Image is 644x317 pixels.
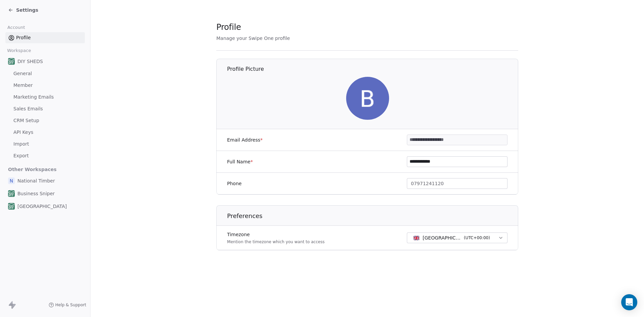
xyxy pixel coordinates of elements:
img: shedsdiy.jpg [8,190,15,197]
span: N [8,177,15,184]
span: [GEOGRAPHIC_DATA] - GMT [423,234,461,241]
span: [GEOGRAPHIC_DATA] [17,203,67,210]
h1: Profile Picture [227,65,519,73]
a: Export [5,150,85,161]
a: Sales Emails [5,103,85,114]
span: General [13,70,32,77]
label: Full Name [227,158,253,165]
label: Email Address [227,137,263,143]
a: Import [5,139,85,150]
button: 07971241120 [407,178,507,189]
span: Manage your Swipe One profile [216,36,290,41]
a: Marketing Emails [5,92,85,103]
span: Marketing Emails [13,94,54,101]
span: Import [13,141,29,148]
span: Member [13,82,33,89]
span: DIY SHEDS [17,58,43,65]
label: Timezone [227,231,325,238]
a: Settings [8,7,38,13]
a: API Keys [5,127,85,138]
span: Account [4,22,28,33]
span: Profile [16,34,31,41]
span: Settings [16,7,38,13]
span: API Keys [13,129,33,136]
span: Other Workspaces [5,164,59,175]
span: 07971241120 [411,180,444,187]
span: Business Sniper [17,190,55,197]
label: Phone [227,180,241,187]
a: General [5,68,85,79]
span: Help & Support [55,302,86,308]
span: National Timber [17,177,55,184]
img: shedsdiy.jpg [8,58,15,65]
button: [GEOGRAPHIC_DATA] - GMT(UTC+00:00) [407,232,507,243]
a: Profile [5,32,85,43]
img: shedsdiy.jpg [8,203,15,210]
a: Member [5,80,85,91]
span: Profile [216,22,241,32]
a: Help & Support [49,302,86,308]
p: Mention the timezone which you want to access [227,239,325,245]
a: CRM Setup [5,115,85,126]
h1: Preferences [227,212,519,220]
span: Workspace [4,46,34,56]
span: ( UTC+00:00 ) [464,235,490,241]
span: CRM Setup [13,117,39,124]
span: Export [13,152,29,159]
div: Open Intercom Messenger [621,294,637,310]
span: Sales Emails [13,105,43,112]
img: S83Y1VhgjgNWlTEwLv-zT84ptwMDiTS0e3ElzhP9E0Q [346,77,389,120]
